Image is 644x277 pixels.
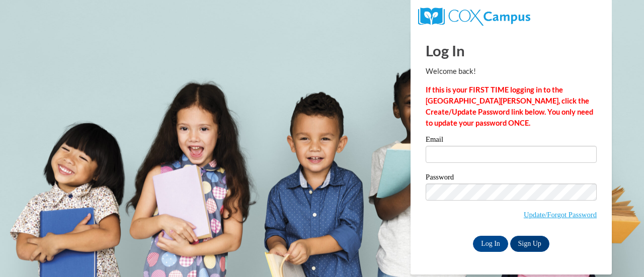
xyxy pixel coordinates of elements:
p: Welcome back! [426,66,597,77]
label: Email [426,136,597,146]
input: Log In [473,236,508,252]
a: COX Campus [418,12,530,20]
a: Update/Forgot Password [524,211,597,219]
strong: If this is your FIRST TIME logging in to the [GEOGRAPHIC_DATA][PERSON_NAME], click the Create/Upd... [426,85,593,127]
h1: Log In [426,40,597,61]
img: COX Campus [418,8,530,26]
label: Password [426,173,597,183]
a: Sign Up [510,236,549,252]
